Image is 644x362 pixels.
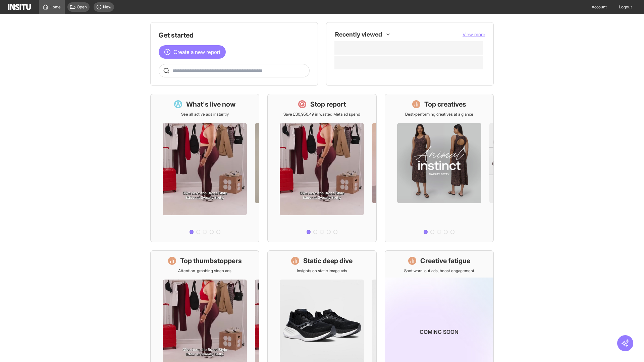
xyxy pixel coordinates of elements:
[424,100,466,109] h1: Top creatives
[178,268,231,274] p: Attention-grabbing video ads
[180,256,242,265] h1: Top thumbstoppers
[181,112,229,117] p: See all active ads instantly
[159,45,226,59] button: Create a new report
[77,4,87,10] span: Open
[173,48,220,56] span: Create a new report
[405,112,473,117] p: Best-performing creatives at a glance
[463,32,485,37] span: View more
[303,256,353,265] h1: Static deep dive
[8,4,31,10] img: Logo
[297,268,347,274] p: Insights on static image ads
[186,100,236,109] h1: What's live now
[150,94,259,242] a: What's live nowSee all active ads instantly
[50,4,61,10] span: Home
[103,4,111,10] span: New
[283,112,360,117] p: Save £30,950.49 in wasted Meta ad spend
[385,94,494,242] a: Top creativesBest-performing creatives at a glance
[159,31,310,40] h1: Get started
[267,94,376,242] a: Stop reportSave £30,950.49 in wasted Meta ad spend
[310,100,346,109] h1: Stop report
[463,31,485,38] button: View more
